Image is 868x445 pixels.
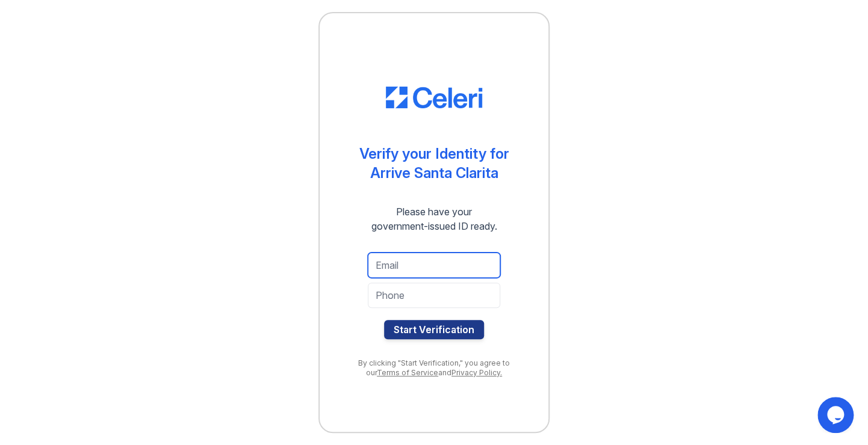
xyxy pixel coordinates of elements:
[368,283,500,308] input: Phone
[359,144,509,183] div: Verify your Identity for Arrive Santa Clarita
[377,368,438,377] a: Terms of Service
[384,320,484,339] button: Start Verification
[817,397,856,433] iframe: chat widget
[386,87,482,108] img: CE_Logo_Blue-a8612792a0a2168367f1c8372b55b34899dd931a85d93a1a3d3e32e68fde9ad4.png
[368,253,500,278] input: Email
[350,204,519,233] div: Please have your government-issued ID ready.
[344,358,524,378] div: By clicking "Start Verification," you agree to our and
[451,368,502,377] a: Privacy Policy.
